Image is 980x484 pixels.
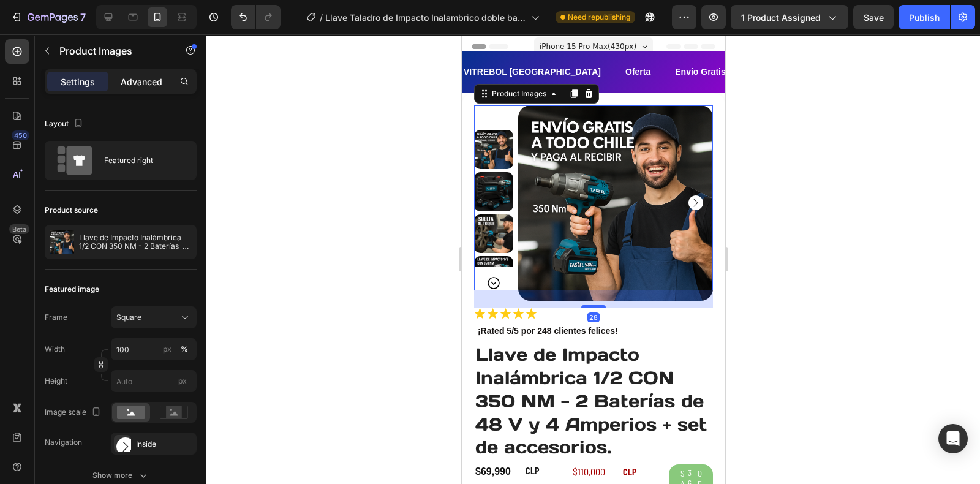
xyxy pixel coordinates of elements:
[116,312,141,323] span: Square
[181,344,188,355] div: %
[50,230,74,254] img: product feature img
[234,433,242,467] div: OFF
[45,437,82,448] div: Navigation
[80,10,86,25] p: 7
[864,12,884,23] span: Save
[568,12,630,23] span: Need republishing
[45,284,99,295] div: Featured image
[45,344,65,355] label: Width
[12,130,29,140] div: 450
[177,342,192,357] button: px
[899,5,950,29] button: Publish
[909,11,940,24] div: Publish
[217,433,225,467] div: SAL
[160,342,175,357] button: %
[79,233,192,251] p: Llave de Impacto Inalámbrica 1/2 CON 350 NM - 2 Baterías de 48 V y 4 Amperios + set de accesorios.
[741,11,821,24] span: 1 product assigned
[111,306,197,328] button: Square
[61,75,95,88] p: Settings
[5,5,91,29] button: 7
[121,75,162,88] p: Advanced
[325,11,526,24] span: Llave Taladro de Impacto Inalambrico doble batería de 48v + Accesorios
[9,224,29,234] div: Beta
[938,424,968,453] div: Open Intercom Messenger
[59,43,164,58] p: Product Images
[231,5,281,29] div: Undo/Redo
[45,312,67,323] label: Frame
[92,469,149,482] div: Show more
[163,344,171,355] div: px
[111,370,197,392] input: px
[225,433,234,466] div: 36%
[45,116,86,132] div: Layout
[45,376,67,387] label: Height
[104,146,179,175] div: Featured right
[178,376,187,385] span: px
[853,5,894,29] button: Save
[462,34,725,484] iframe: Design area
[45,205,98,216] div: Product source
[136,439,194,450] div: Inside
[45,404,104,421] div: Image scale
[111,338,197,360] input: px%
[731,5,848,29] button: 1 product assigned
[320,11,323,24] span: /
